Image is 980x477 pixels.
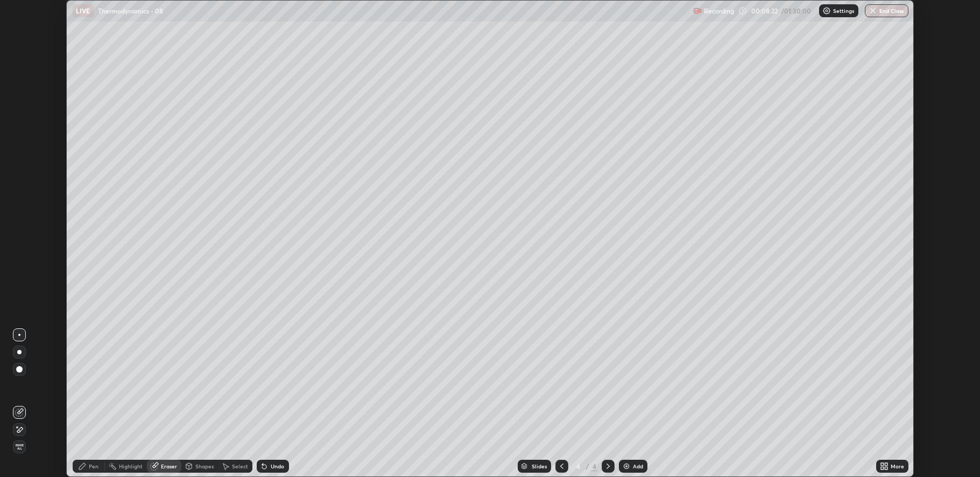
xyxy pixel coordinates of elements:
[13,444,25,450] span: Erase all
[271,464,284,469] div: Undo
[98,6,163,15] p: Thermodynamics - 08
[633,464,643,469] div: Add
[622,462,631,471] img: add-slide-button
[591,461,597,471] div: 4
[532,464,547,469] div: Slides
[833,8,854,13] p: Settings
[586,463,589,469] div: /
[693,6,702,15] img: recording.375f2c34.svg
[573,463,583,469] div: 4
[704,7,734,15] p: Recording
[891,464,904,469] div: More
[869,6,877,15] img: end-class-cross
[232,464,248,469] div: Select
[865,4,908,17] button: End Class
[89,464,98,469] div: Pen
[195,464,214,469] div: Shapes
[161,464,177,469] div: Eraser
[76,6,90,15] p: LIVE
[822,6,831,15] img: class-settings-icons
[119,464,143,469] div: Highlight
